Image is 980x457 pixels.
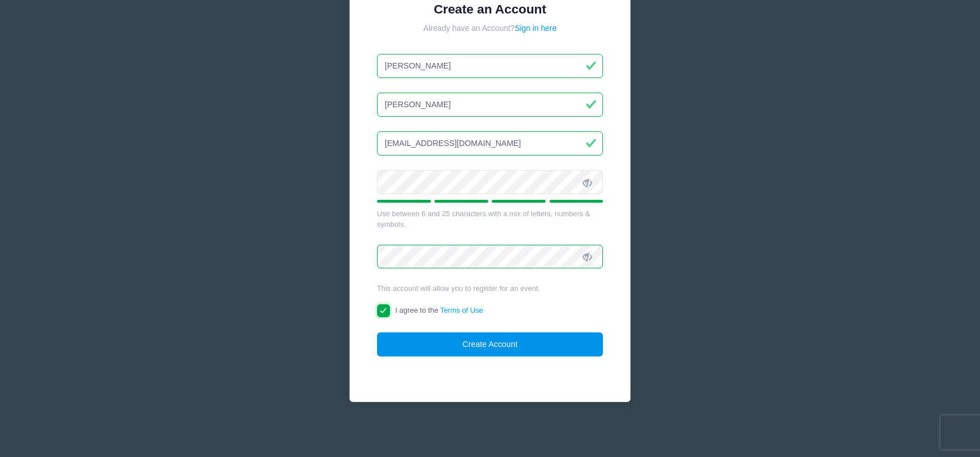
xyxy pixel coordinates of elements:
input: Last Name [377,93,604,117]
div: This account will allow you to register for an event. [377,283,604,294]
h1: Create an Account [377,2,604,17]
span: I agree to the [395,306,483,314]
a: Sign in here [515,24,557,33]
input: I agree to theTerms of Use [377,304,390,317]
div: Use between 6 and 25 characters with a mix of letters, numbers & symbols. [377,208,604,230]
button: Create Account [377,332,604,357]
input: Email [377,131,604,156]
div: Already have an Account? [377,22,604,34]
input: First Name [377,54,604,78]
a: Terms of Use [440,306,483,314]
